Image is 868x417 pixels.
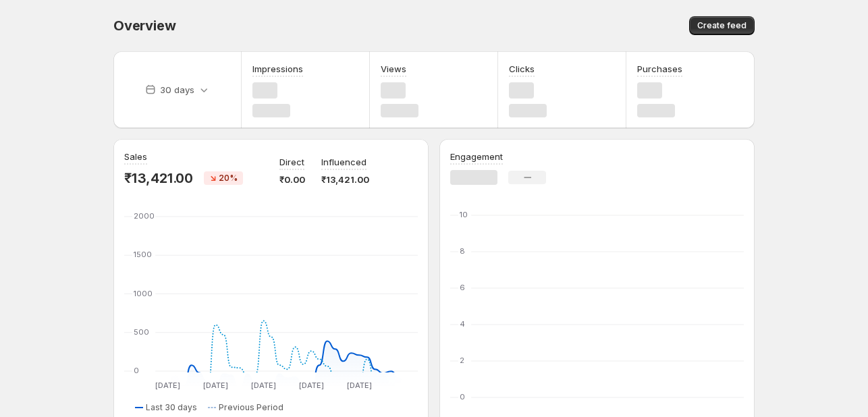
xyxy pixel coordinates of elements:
[460,246,465,256] text: 8
[113,18,175,34] span: Overview
[219,402,283,413] span: Previous Period
[134,327,149,337] text: 500
[509,62,535,76] h3: Clicks
[155,381,180,390] text: [DATE]
[697,20,747,31] span: Create feed
[134,366,139,375] text: 0
[252,62,303,76] h3: Impressions
[279,173,305,186] p: ₹0.00
[460,392,465,401] text: 0
[219,173,238,184] span: 20%
[347,381,372,390] text: [DATE]
[321,155,367,169] p: Influenced
[460,210,468,219] text: 10
[124,150,147,163] h3: Sales
[321,173,369,186] p: ₹13,421.00
[460,319,465,329] text: 4
[251,381,276,390] text: [DATE]
[134,211,155,221] text: 2000
[134,250,152,259] text: 1500
[299,381,324,390] text: [DATE]
[450,150,503,163] h3: Engagement
[124,170,193,186] p: ₹13,421.00
[460,356,464,365] text: 2
[134,289,153,298] text: 1000
[146,402,197,413] span: Last 30 days
[689,16,755,35] button: Create feed
[203,381,228,390] text: [DATE]
[637,62,682,76] h3: Purchases
[381,62,406,76] h3: Views
[160,83,194,96] p: 30 days
[460,283,465,292] text: 6
[279,155,304,169] p: Direct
